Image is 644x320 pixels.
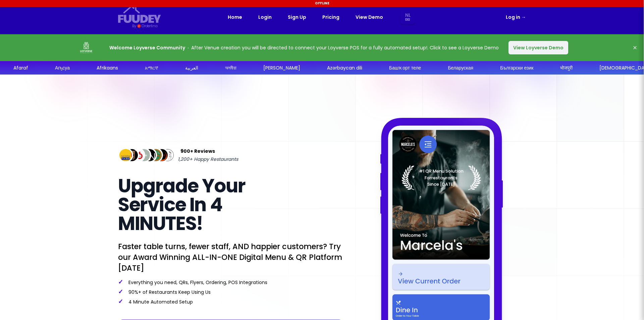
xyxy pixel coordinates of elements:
span: → [521,14,526,20]
div: Български език [500,64,533,72]
div: Azərbaycan dili [327,64,362,72]
a: Log in [506,13,526,21]
a: Home [228,13,242,21]
p: 4 Minute Automated Setup [118,298,343,305]
a: Sign Up [288,13,306,21]
p: 90%+ of Restaurants Keep Using Us [118,288,343,295]
img: Review Img [154,148,169,163]
span: ✓ [118,297,123,306]
img: Review Img [160,148,175,163]
div: Offline [1,1,643,6]
a: View Demo [356,13,383,21]
img: Laurel [401,165,481,190]
a: Login [258,13,272,21]
p: After Venue creation you will be directed to connect your Loyverse POS for a fully automated setu... [109,44,499,52]
div: Башҡорт теле [389,64,421,72]
button: View Loyverse Demo [508,41,568,54]
span: 1,200+ Happy Restaurants [178,155,238,163]
img: Review Img [118,148,133,163]
div: [PERSON_NAME] [263,64,300,72]
span: ✓ [118,287,123,296]
div: Orderlina [142,23,157,29]
span: 900+ Reviews [180,147,215,155]
div: Afaraf [13,64,28,72]
span: Upgrade Your Service In 4 MINUTES! [118,173,245,237]
svg: {/* Added fill="currentColor" here */} {/* This rectangle defines the background. Its explicit fi... [118,5,161,23]
img: Review Img [124,148,139,163]
span: ✓ [118,278,123,286]
p: Faster table turns, fewer staff, AND happier customers? Try our Award Winning ALL-IN-ONE Digital ... [118,241,343,273]
div: አማርኛ [145,64,158,72]
div: Afrikaans [97,64,118,72]
div: By [132,23,136,29]
div: অসমীয়া [225,64,236,72]
a: Pricing [322,13,339,21]
div: Аҧсуа [55,64,70,72]
img: Review Img [148,148,163,163]
div: Беларуская [448,64,473,72]
strong: Welcome Loyverse Community [109,44,185,51]
div: भोजपुरी [560,64,573,72]
img: Review Img [136,148,151,163]
img: Review Img [130,148,145,163]
img: Review Img [142,148,157,163]
div: العربية [185,64,198,72]
p: Everything you need, QRs, Flyers, Ordering, POS Integrations [118,279,343,286]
